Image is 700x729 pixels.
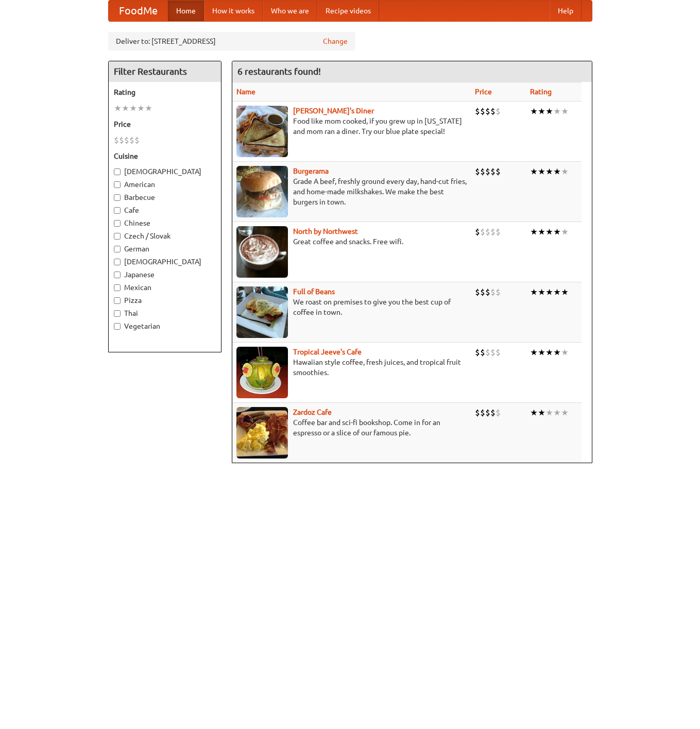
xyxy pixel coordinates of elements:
[114,310,121,317] input: Thai
[108,32,355,50] div: Deliver to: [STREET_ADDRESS]
[124,134,129,146] li: $
[114,103,122,114] li: ★
[561,347,569,358] li: ★
[114,259,121,265] input: [DEMOGRAPHIC_DATA]
[496,347,501,358] li: $
[114,119,216,129] h5: Price
[236,407,288,459] img: zardoz.jpg
[561,286,569,298] li: ★
[485,166,490,177] li: $
[293,227,358,235] a: North by Northwest
[293,408,332,416] a: Zardoz Cafe
[496,106,501,117] li: $
[480,166,485,177] li: $
[538,226,545,238] li: ★
[530,286,538,298] li: ★
[561,407,569,418] li: ★
[545,286,553,298] li: ★
[496,226,501,238] li: $
[114,284,121,291] input: Mexican
[490,106,496,117] li: $
[323,36,348,46] a: Change
[114,231,216,241] label: Czech / Slovak
[114,134,119,146] li: $
[145,103,152,114] li: ★
[293,107,374,115] a: [PERSON_NAME]'s Diner
[485,407,490,418] li: $
[530,407,538,418] li: ★
[561,106,569,117] li: ★
[490,166,496,177] li: $
[114,282,216,293] label: Mexican
[114,323,121,330] input: Vegetarian
[114,321,216,331] label: Vegetarian
[480,347,485,358] li: $
[236,347,288,398] img: jeeves.jpg
[545,407,553,418] li: ★
[129,134,134,146] li: $
[538,347,545,358] li: ★
[293,167,329,175] a: Burgerama
[114,269,216,280] label: Japanese
[480,286,485,298] li: $
[496,286,501,298] li: $
[114,233,121,240] input: Czech / Slovak
[236,297,467,317] p: We roast on premises to give you the best cup of coffee in town.
[236,166,288,217] img: burgerama.jpg
[561,166,569,177] li: ★
[553,347,561,358] li: ★
[530,166,538,177] li: ★
[114,207,121,214] input: Cafe
[236,88,255,96] a: Name
[475,407,480,418] li: $
[114,297,121,304] input: Pizza
[545,166,553,177] li: ★
[545,106,553,117] li: ★
[475,286,480,298] li: $
[475,347,480,358] li: $
[114,194,121,201] input: Barbecue
[485,347,490,358] li: $
[122,103,129,114] li: ★
[545,347,553,358] li: ★
[530,226,538,238] li: ★
[496,166,501,177] li: $
[317,1,379,21] a: Recipe videos
[490,226,496,238] li: $
[530,106,538,117] li: ★
[480,226,485,238] li: $
[114,257,216,267] label: [DEMOGRAPHIC_DATA]
[553,226,561,238] li: ★
[485,106,490,117] li: $
[293,287,335,296] a: Full of Beans
[109,61,221,82] h4: Filter Restaurants
[114,192,216,202] label: Barbecue
[293,348,362,356] a: Tropical Jeeve's Cafe
[485,286,490,298] li: $
[114,308,216,318] label: Thai
[134,134,140,146] li: $
[114,205,216,215] label: Cafe
[490,286,496,298] li: $
[496,407,501,418] li: $
[538,166,545,177] li: ★
[236,286,288,338] img: beans.jpg
[114,168,121,175] input: [DEMOGRAPHIC_DATA]
[561,226,569,238] li: ★
[538,286,545,298] li: ★
[137,103,145,114] li: ★
[236,176,467,207] p: Grade A beef, freshly ground every day, hand-cut fries, and home-made milkshakes. We make the bes...
[553,166,561,177] li: ★
[114,244,216,254] label: German
[114,295,216,306] label: Pizza
[168,1,204,21] a: Home
[530,347,538,358] li: ★
[236,357,467,378] p: Hawaiian style coffee, fresh juices, and tropical fruit smoothies.
[114,218,216,228] label: Chinese
[236,116,467,137] p: Food like mom cooked, if you grew up in [US_STATE] and mom ran a diner. Try our blue plate special!
[480,106,485,117] li: $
